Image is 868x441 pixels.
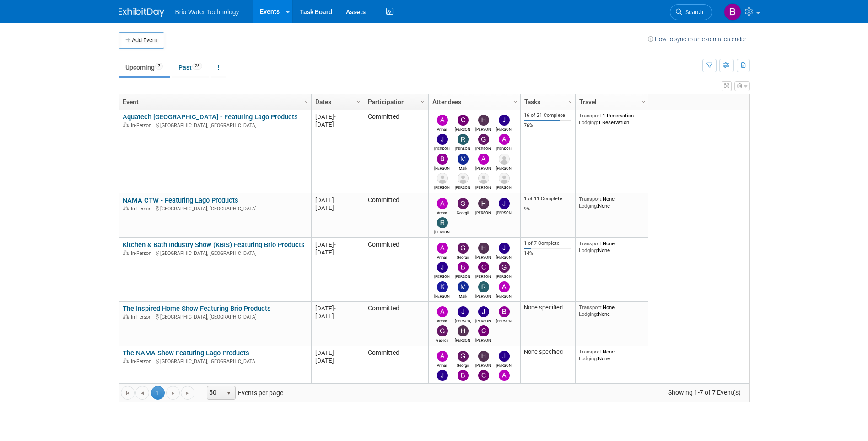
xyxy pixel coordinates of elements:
[119,8,164,17] img: ExhibitDay
[458,173,469,184] img: Karina Gonzalez Larenas
[455,184,471,190] div: Karina Gonzalez Larenas
[478,198,489,209] img: Harry Mesak
[434,336,450,342] div: Georgii Tsatrian
[437,173,448,184] img: Jonathan Monroy
[579,355,598,362] span: Lodging:
[579,240,603,247] span: Transport:
[434,273,450,279] div: James Park
[434,362,450,368] div: Arman Melkonian
[478,173,489,184] img: Lisset Aldrete
[455,165,471,171] div: Mark Melkonian
[458,262,469,273] img: Brandye Gahagan
[434,254,450,259] div: Arman Melkonian
[565,94,575,108] a: Column Settings
[455,381,471,387] div: Brandye Gahagan
[579,240,645,254] div: None None
[458,243,469,254] img: Georgii Tsatrian
[123,241,305,249] a: Kitchen & Bath Industry Show (KBIS) Featuring Brio Products
[434,317,450,323] div: Arman Melkonian
[499,243,510,254] img: James Kang
[579,304,645,317] div: None None
[166,386,180,400] a: Go to the next page
[458,370,469,381] img: Brandye Gahagan
[364,346,428,430] td: Committed
[131,358,154,364] span: In-Person
[315,241,360,248] div: [DATE]
[478,306,489,317] img: James Park
[354,94,364,108] a: Column Settings
[131,314,154,320] span: In-Person
[579,112,603,119] span: Transport:
[478,115,489,126] img: Harry Mesak
[123,349,249,357] a: The NAMA Show Featuring Lago Products
[418,94,428,108] a: Column Settings
[455,145,471,151] div: Ryan McMillin
[434,184,450,190] div: Jonathan Monroy
[579,94,642,110] a: Travel
[496,292,512,298] div: Angela Moyano
[496,126,512,132] div: James Kang
[478,281,489,292] img: Ryan McMillin
[458,154,469,165] img: Mark Melkonian
[579,311,598,317] span: Lodging:
[475,273,491,279] div: Cynthia Mendoza
[579,196,603,202] span: Transport:
[478,262,489,273] img: Cynthia Mendoza
[123,313,307,320] div: [GEOGRAPHIC_DATA], [GEOGRAPHIC_DATA]
[475,126,491,132] div: Harry Mesak
[334,241,336,248] span: -
[579,348,603,355] span: Transport:
[496,145,512,151] div: Angela Moyano
[496,209,512,215] div: James Kang
[670,4,712,20] a: Search
[579,203,598,209] span: Lodging:
[169,390,177,397] span: Go to the next page
[434,145,450,151] div: James Park
[499,173,510,184] img: Walter Westphal
[478,134,489,145] img: Giancarlo Barzotti
[499,115,510,126] img: James Kang
[195,386,292,400] span: Events per page
[123,196,238,204] a: NAMA CTW - Featuring Lago Products
[478,370,489,381] img: Cynthia Mendoza
[579,112,645,126] div: 1 Reservation 1 Reservation
[364,302,428,346] td: Committed
[301,94,311,108] a: Column Settings
[368,94,422,110] a: Participation
[123,249,307,257] div: [GEOGRAPHIC_DATA], [GEOGRAPHIC_DATA]
[475,317,491,323] div: James Park
[432,94,514,110] a: Attendees
[455,292,471,298] div: Mark Melkonian
[499,262,510,273] img: Giancarlo Barzotti
[496,317,512,323] div: Brandye Gahagan
[119,32,164,49] button: Add Event
[315,204,360,212] div: [DATE]
[437,243,448,254] img: Arman Melkonian
[478,351,489,362] img: Harry Mesak
[475,209,491,215] div: Harry Mesak
[123,94,305,110] a: Event
[648,36,750,43] a: How to sync to an external calendar...
[475,184,491,190] div: Lisset Aldrete
[455,317,471,323] div: James Kang
[437,198,448,209] img: Arman Melkonian
[434,126,450,132] div: Arman Melkonian
[334,305,336,312] span: -
[524,206,571,212] div: 9%
[139,390,146,397] span: Go to the previous page
[123,357,307,365] div: [GEOGRAPHIC_DATA], [GEOGRAPHIC_DATA]
[579,119,598,126] span: Lodging:
[184,390,191,397] span: Go to the last page
[496,184,512,190] div: Walter Westphal
[364,193,428,238] td: Committed
[334,349,336,356] span: -
[434,292,450,298] div: Kimberly Alegria
[123,204,307,212] div: [GEOGRAPHIC_DATA], [GEOGRAPHIC_DATA]
[225,390,232,397] span: select
[499,134,510,145] img: Angela Moyano
[478,243,489,254] img: Harry Mesak
[437,262,448,273] img: James Park
[478,325,489,336] img: Cynthia Mendoza
[659,386,749,399] span: Showing 1-7 of 7 Event(s)
[437,134,448,145] img: James Park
